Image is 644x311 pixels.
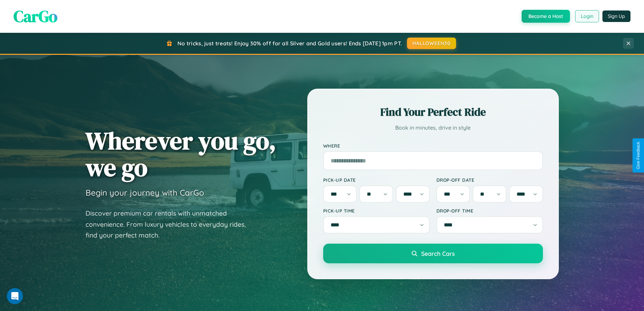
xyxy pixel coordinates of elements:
[407,38,456,49] button: HALLOWEEN30
[323,105,543,119] h2: Find Your Perfect Ride
[436,177,543,183] label: Drop-off Date
[575,10,599,22] button: Login
[522,10,570,23] button: Become a Host
[177,40,402,47] span: No tricks, just treats! Enjoy 30% off for all Silver and Gold users! Ends [DATE] 1pm PT.
[323,177,430,183] label: Pick-up Date
[86,127,276,181] h1: Wherever you go, we go
[323,123,543,133] p: Book in minutes, drive in style
[86,187,204,198] h3: Begin your journey with CarGo
[323,244,543,263] button: Search Cars
[14,5,57,27] span: CarGo
[602,10,630,22] button: Sign Up
[323,208,430,214] label: Pick-up Time
[7,288,23,304] iframe: Intercom live chat
[323,143,543,149] label: Where
[436,208,543,214] label: Drop-off Time
[636,142,641,169] div: Give Feedback
[421,250,455,257] span: Search Cars
[86,208,255,241] p: Discover premium car rentals with unmatched convenience. From luxury vehicles to everyday rides, ...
